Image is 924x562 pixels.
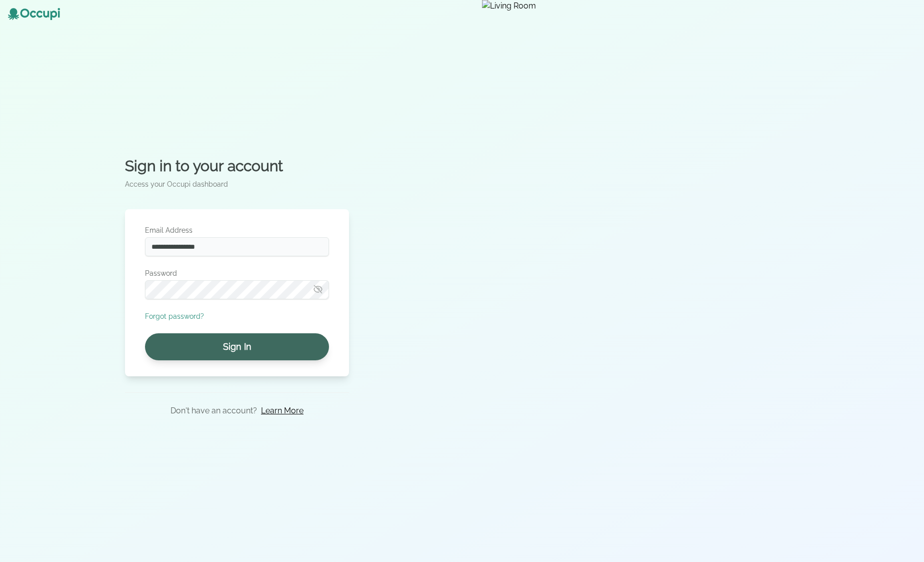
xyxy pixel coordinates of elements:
button: Sign In [145,333,329,360]
p: Don't have an account? [170,405,257,417]
h2: Sign in to your account [125,157,349,175]
p: Access your Occupi dashboard [125,179,349,189]
button: Forgot password? [145,311,204,321]
a: Learn More [261,405,303,417]
label: Password [145,268,329,278]
label: Email Address [145,225,329,235]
